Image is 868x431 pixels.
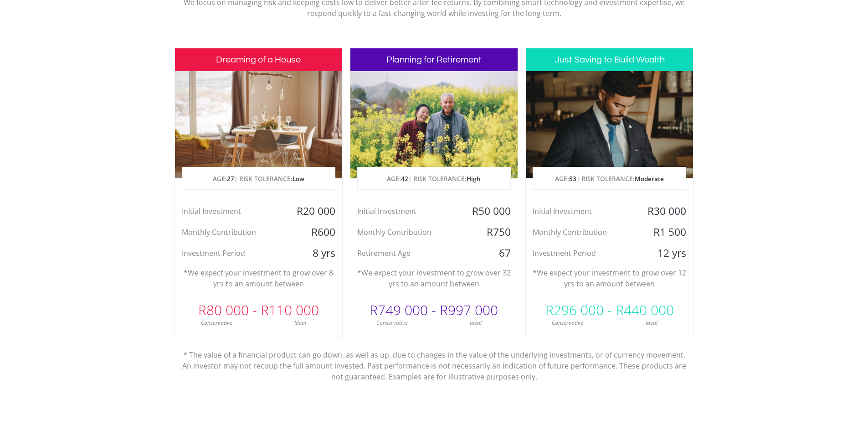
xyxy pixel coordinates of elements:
[533,267,686,289] p: *We expect your investment to grow over 12 yrs to an amount between
[258,319,342,327] div: Ideal
[181,338,687,382] p: * The value of a financial product can go down, as well as up, due to changes in the value of the...
[635,174,664,183] span: Moderate
[526,204,637,218] div: Initial Investment
[182,267,335,289] p: *We expect your investment to grow over 8 yrs to an amount between
[293,174,304,183] span: Low
[175,204,287,218] div: Initial Investment
[434,319,518,327] div: Ideal
[462,225,518,239] div: R750
[182,167,335,190] p: AGE: | RISK TOLERANCE:
[610,319,693,327] div: Ideal
[175,319,259,327] div: Conservative
[637,246,693,260] div: 12 yrs
[533,167,686,190] p: AGE: | RISK TOLERANCE:
[401,174,408,183] span: 42
[350,296,518,324] div: R749 000 - R997 000
[467,174,481,183] span: High
[637,225,693,239] div: R1 500
[526,48,693,71] h3: Just Saving to Build Wealth
[286,246,342,260] div: 8 yrs
[350,319,434,327] div: Conservative
[526,319,610,327] div: Conservative
[175,48,342,71] h3: Dreaming of a House
[358,167,510,190] p: AGE: | RISK TOLERANCE:
[637,204,693,218] div: R30 000
[286,204,342,218] div: R20 000
[350,225,462,239] div: Monthly Contribution
[526,246,637,260] div: Investment Period
[569,174,576,183] span: 53
[350,48,518,71] h3: Planning for Retirement
[526,296,693,324] div: R296 000 - R440 000
[227,174,234,183] span: 27
[357,267,511,289] p: *We expect your investment to grow over 32 yrs to an amount between
[286,225,342,239] div: R600
[462,204,518,218] div: R50 000
[175,296,342,324] div: R80 000 - R110 000
[175,225,287,239] div: Monthly Contribution
[350,246,462,260] div: Retirement Age
[526,225,637,239] div: Monthly Contribution
[350,204,462,218] div: Initial Investment
[462,246,518,260] div: 67
[175,246,287,260] div: Investment Period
